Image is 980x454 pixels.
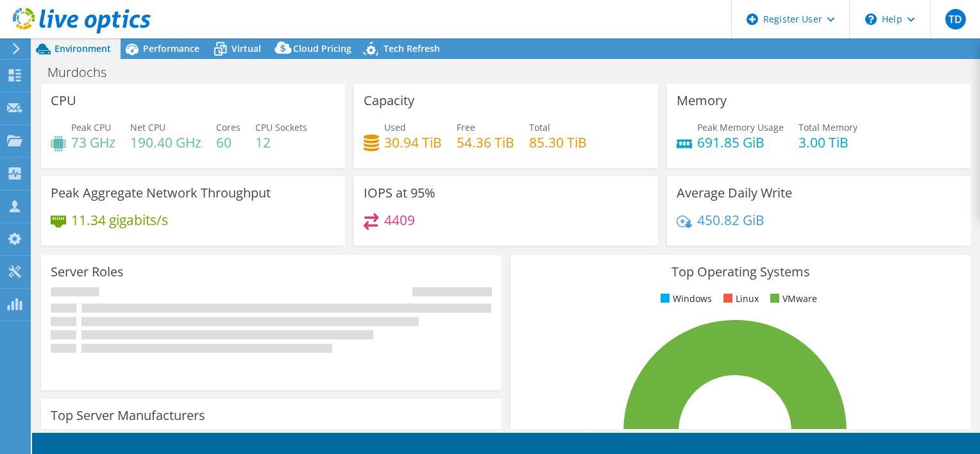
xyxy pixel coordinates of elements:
span: Cloud Pricing [293,42,351,55]
h4: 12 [255,135,307,149]
span: Peak CPU [71,121,111,133]
tspan: ESXi 7.0 [573,426,598,436]
h4: 450.82 GiB [697,213,765,227]
h3: IOPS at 95% [364,186,435,200]
span: CPU Sockets [255,121,307,133]
h3: Server Roles [51,265,124,279]
span: TD [945,9,966,29]
h4: 4409 [384,213,415,227]
h3: CPU [51,94,76,108]
h4: 691.85 GiB [697,135,784,149]
h4: 60 [216,135,241,149]
h3: Top Operating Systems [520,265,961,279]
h4: 73 GHz [71,135,115,149]
span: Environment [55,42,111,55]
span: Virtual [232,42,261,55]
h3: Average Daily Write [677,186,792,200]
h4: 54.36 TiB [457,135,514,149]
span: Used [384,121,406,133]
tspan: 100.0% [550,426,573,436]
li: Windows [657,292,712,306]
h4: 3.00 TiB [798,135,857,149]
h3: Peak Aggregate Network Throughput [51,186,271,200]
h4: 190.40 GHz [130,135,201,149]
span: Tech Refresh [384,42,440,55]
span: Total Memory [798,121,857,133]
li: Linux [720,292,759,306]
h4: 85.30 TiB [529,135,587,149]
h3: Memory [677,94,727,108]
span: Cores [216,121,241,133]
span: Total [529,121,550,133]
span: Performance [143,42,199,55]
h4: 30.94 TiB [384,135,442,149]
h3: Top Server Manufacturers [51,408,205,423]
li: VMware [767,292,817,306]
svg: \n [865,13,877,25]
h1: Murdochs [42,65,126,80]
span: Free [457,121,475,133]
span: Peak Memory Usage [697,121,784,133]
span: Net CPU [130,121,165,133]
h3: Capacity [364,94,414,108]
h4: 11.34 gigabits/s [71,213,168,227]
